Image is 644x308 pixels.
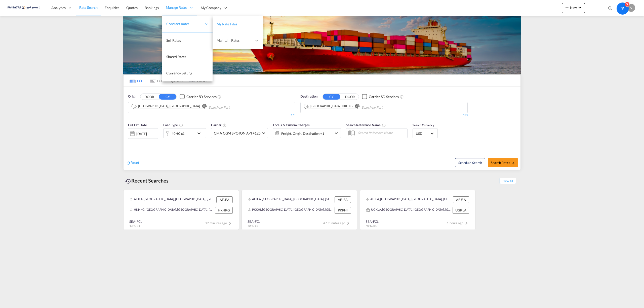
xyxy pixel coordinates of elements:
md-tab-item: LCL [146,75,166,86]
md-chips-wrap: Chips container. Use arrow keys to select chips. [303,102,411,112]
md-icon: icon-plus 400-fg [564,5,570,11]
div: V [627,4,635,12]
span: CMA CGM SPOTON API +125 [214,131,261,136]
span: Reset [131,160,139,165]
span: Shared Rates [166,55,186,59]
md-tab-item: FCL [126,75,146,86]
span: Currency Setting [166,71,192,75]
input: Chips input. [209,104,256,112]
div: Freight Origin Destination Factory Stuffing [281,130,324,137]
span: 40HC x 1 [129,224,140,227]
md-icon: Unchecked: Search for CY (Container Yard) services for all selected carriers.Checked : Search for... [217,95,221,99]
div: icon-magnify [608,6,613,13]
div: AEJEA, Jebel Ali, United Arab Emirates, Middle East, Middle East [130,196,215,203]
div: Jebel Ali, AEJEA [133,104,200,108]
button: Note: By default Schedule search will only considerorigin ports, destination ports and cut off da... [455,158,485,167]
div: Carrier SD Services [369,94,399,99]
md-icon: icon-chevron-down [196,130,205,136]
span: Origin [128,94,137,99]
md-icon: icon-information-outline [179,123,183,127]
span: Bookings [145,6,159,10]
span: Enquiries [105,6,119,10]
md-icon: Unchecked: Search for CY (Container Yard) services for all selected carriers.Checked : Search for... [400,95,404,99]
span: Destination [300,94,317,99]
div: PKKHI, Karachi, Pakistan, Indian Subcontinent, Asia Pacific [248,207,333,213]
a: Shared Rates [162,49,213,65]
div: 40HC x1icon-chevron-down [163,128,206,138]
div: Hong Kong, HKHKG [306,104,353,108]
img: c67187802a5a11ec94275b5db69a26e6.png [8,2,42,14]
md-pagination-wrapper: Use the left and right arrow keys to navigate between tabs [126,75,207,86]
recent-search-card: AEJEA, [GEOGRAPHIC_DATA], [GEOGRAPHIC_DATA], [GEOGRAPHIC_DATA], [GEOGRAPHIC_DATA] AEJEAPKKHI, [GE... [242,190,357,230]
span: Quotes [126,6,137,10]
a: Sell Rates [162,32,213,49]
recent-search-card: AEJEA, [GEOGRAPHIC_DATA], [GEOGRAPHIC_DATA], [GEOGRAPHIC_DATA], [GEOGRAPHIC_DATA] AEJEAHKHKG, [GE... [123,190,239,230]
button: Remove [199,104,206,109]
a: Currency Setting [162,65,213,81]
span: 47 minutes ago [323,221,351,225]
button: CY [159,94,176,100]
span: Cut Off Date [128,123,147,127]
span: Search Reference Name [346,123,386,127]
span: My Company [201,5,221,10]
span: Help [616,4,625,12]
button: DOOR [341,94,359,100]
md-icon: icon-refresh [126,161,131,165]
input: Chips input. [361,104,409,112]
img: LCL+%26+FCL+BACKGROUND.png [123,16,521,74]
span: 39 minutes ago [205,221,233,225]
md-checkbox: Checkbox No Ink [362,94,399,99]
span: Load Type [163,123,183,127]
md-icon: icon-backup-restore [125,178,131,184]
span: Maintain Rates [217,38,252,43]
span: New [564,6,583,10]
md-icon: The selected Trucker/Carrierwill be displayed in the rate results If the rates are from another f... [223,123,227,127]
span: Analytics [51,5,66,10]
div: 1/3 [300,113,468,117]
div: PKKHI [335,207,351,213]
span: 40HC x 1 [366,224,377,227]
span: Manage Rates [166,5,187,10]
md-icon: icon-chevron-right [227,220,233,226]
span: Search Rates [491,161,515,165]
div: 1/3 [128,113,295,117]
span: 1 hours ago [447,221,469,225]
div: SEA-FCL [366,219,379,224]
div: UGKLA [453,207,469,213]
div: Contract Rates [162,16,213,32]
button: Search Ratesicon-arrow-right [488,158,518,167]
span: Search Currency [413,123,434,127]
span: 40HC x 1 [248,224,258,227]
md-chips-wrap: Chips container. Use arrow keys to select chips. [131,102,258,112]
input: Search Reference Name [355,129,407,137]
span: Show All [500,178,516,184]
button: Remove [352,104,359,109]
md-select: Select Currency: $ USDUnited States Dollar [415,130,435,137]
span: My Rate Files [217,22,237,26]
span: Contract Rates [166,21,202,26]
span: Sell Rates [166,38,181,42]
md-icon: icon-arrow-right [511,161,515,165]
span: Rate Search [79,5,98,10]
div: Press delete to remove this chip. [306,104,354,108]
div: icon-refreshReset [126,160,139,166]
md-icon: icon-magnify [608,6,613,11]
div: Freight Origin Destination Factory Stuffingicon-chevron-down [273,128,341,138]
div: SEA-FCL [129,219,142,224]
div: AEJEA [453,196,469,203]
a: My Rate Files [213,16,263,32]
md-icon: icon-airplane [170,78,176,82]
md-checkbox: Checkbox No Ink [180,94,216,99]
div: Carrier SD Services [186,94,216,99]
md-icon: icon-chevron-right [345,220,351,226]
span: USD [416,131,430,136]
button: icon-plus 400-fgNewicon-chevron-down [562,3,585,13]
div: Help [616,4,627,13]
md-icon: icon-chevron-right [463,220,469,226]
md-icon: icon-chevron-down [577,5,583,11]
div: SEA-FCL [248,219,260,224]
span: Carrier [211,123,227,127]
div: AEJEA, Jebel Ali, United Arab Emirates, Middle East, Middle East [248,196,333,203]
div: AEJEA [335,196,351,203]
